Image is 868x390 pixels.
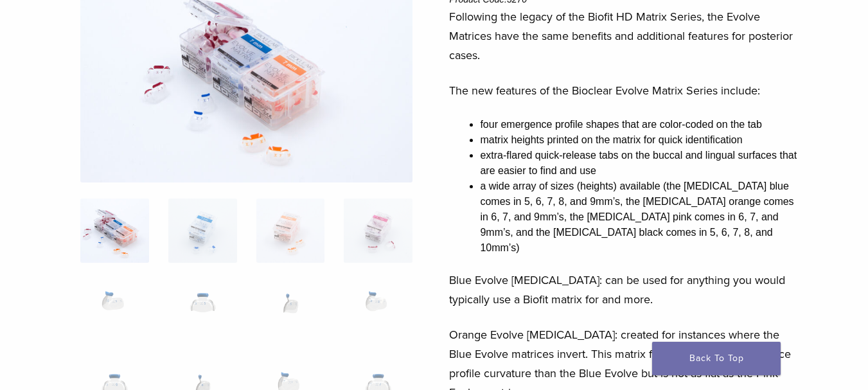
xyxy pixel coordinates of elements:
[480,117,802,132] li: four emergence profile shapes that are color-coded on the tab
[652,342,781,375] a: Back To Top
[480,179,802,256] li: a wide array of sizes (heights) available (the [MEDICAL_DATA] blue comes in 5, 6, 7, 8, and 9mm’s...
[449,7,802,65] p: Following the legacy of the Biofit HD Matrix Series, the Evolve Matrices have the same benefits a...
[344,199,412,263] img: Bioclear Evolve Posterior Matrix Series - Image 4
[449,81,802,100] p: The new features of the Bioclear Evolve Matrix Series include:
[168,279,237,344] img: Bioclear Evolve Posterior Matrix Series - Image 6
[480,148,802,179] li: extra-flared quick-release tabs on the buccal and lingual surfaces that are easier to find and use
[480,132,802,148] li: matrix heights printed on the matrix for quick identification
[344,279,412,344] img: Bioclear Evolve Posterior Matrix Series - Image 8
[168,199,237,263] img: Bioclear Evolve Posterior Matrix Series - Image 2
[80,199,149,263] img: Evolve-refills-2-324x324.jpg
[449,270,802,309] p: Blue Evolve [MEDICAL_DATA]: can be used for anything you would typically use a Biofit matrix for ...
[256,199,325,263] img: Bioclear Evolve Posterior Matrix Series - Image 3
[256,279,325,344] img: Bioclear Evolve Posterior Matrix Series - Image 7
[80,279,149,344] img: Bioclear Evolve Posterior Matrix Series - Image 5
